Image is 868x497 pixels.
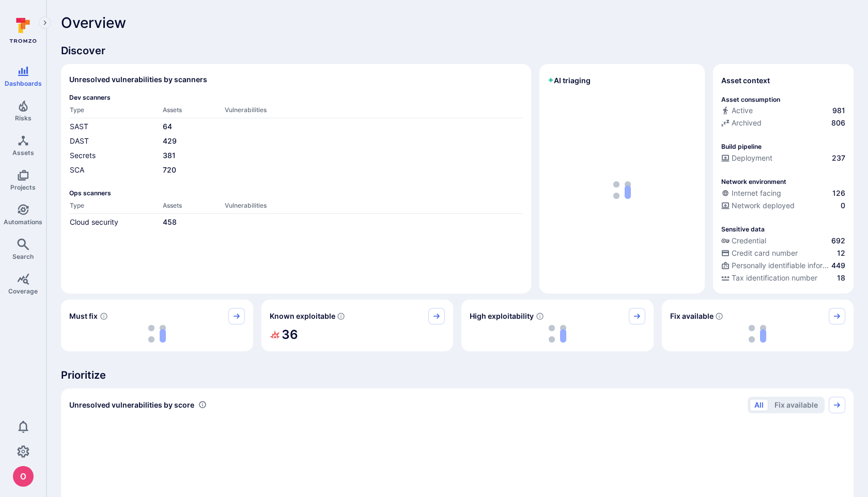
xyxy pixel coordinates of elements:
[721,200,845,211] a: Network deployed0
[721,248,845,260] div: Evidence indicative of processing credit card numbers
[721,236,845,248] div: Evidence indicative of handling user or service credentials
[13,466,34,487] img: ACg8ocJcCe-YbLxGm5tc0PuNRxmgP8aEm0RBXn6duO8aeMVK9zjHhw=s96-c
[721,200,795,211] div: Network deployed
[721,200,845,213] div: Evidence that the asset is packaged and deployed somewhere
[721,153,845,165] div: Configured deployment pipeline
[549,325,566,343] img: Loading...
[837,248,845,258] span: 12
[721,153,772,163] div: Deployment
[721,188,845,198] a: Internet facing126
[721,236,845,246] a: Credential692
[732,273,817,283] span: Tax identification number
[831,260,845,271] span: 449
[536,312,544,320] svg: EPSS score ≥ 0.7
[70,151,96,160] a: Secrets
[162,105,224,118] th: Assets
[732,260,829,271] span: Personally identifiable information (PII)
[750,399,768,411] button: All
[12,253,34,260] span: Search
[70,218,118,226] a: Cloud security
[832,153,845,163] span: 237
[832,188,845,198] span: 126
[732,118,762,128] span: Archived
[163,151,176,160] a: 381
[715,312,723,320] svg: Vulnerabilities with fix available
[10,183,36,191] span: Projects
[721,248,845,258] a: Credit card number12
[163,136,177,145] a: 429
[721,260,845,273] div: Evidence indicative of processing personally identifiable information
[721,273,845,283] a: Tax identification number18
[721,178,786,185] p: Network environment
[70,122,88,131] a: SAST
[721,143,762,150] p: Build pipeline
[470,311,534,321] span: High exploitability
[721,248,798,258] div: Credit card number
[270,311,335,321] span: Known exploitable
[69,324,245,343] div: loading spinner
[732,248,798,258] span: Credit card number
[61,300,253,351] div: Must fix
[721,188,781,198] div: Internet facing
[721,260,845,271] a: Personally identifiable information (PII)449
[832,105,845,116] span: 981
[841,200,845,211] span: 0
[670,324,846,343] div: loading spinner
[670,311,714,321] span: Fix available
[721,260,829,271] div: Personally identifiable information (PII)
[721,105,845,118] div: Commits seen in the last 180 days
[721,118,845,128] a: Archived806
[69,189,523,197] span: Ops scanners
[13,466,34,487] div: oleg malkov
[831,118,845,128] span: 806
[470,324,645,343] div: loading spinner
[721,153,845,163] a: Deployment237
[732,153,772,163] span: Deployment
[662,300,854,351] div: Fix available
[613,181,631,199] img: Loading...
[70,136,89,145] a: DAST
[721,188,845,200] div: Evidence that an asset is internet facing
[69,94,523,101] span: Dev scanners
[721,105,845,116] a: Active981
[163,122,172,131] a: 64
[732,188,781,198] span: Internet facing
[100,312,108,320] svg: Risk score >=40 , missed SLA
[162,201,224,214] th: Assets
[69,400,194,410] span: Unresolved vulnerabilities by score
[548,95,696,285] div: loading spinner
[732,200,795,211] span: Network deployed
[148,325,166,343] img: Loading...
[224,105,523,118] th: Vulnerabilities
[163,218,177,226] a: 458
[39,17,51,29] button: Expand navigation menu
[721,118,845,130] div: Code repository is archived
[721,236,766,246] div: Credential
[224,201,523,214] th: Vulnerabilities
[282,324,298,345] h2: 36
[12,149,34,157] span: Assets
[461,300,654,351] div: High exploitability
[70,165,84,174] a: SCA
[61,368,854,382] span: Prioritize
[5,80,42,87] span: Dashboards
[163,165,176,174] a: 720
[721,225,765,233] p: Sensitive data
[4,218,42,226] span: Automations
[721,273,845,285] div: Evidence indicative of processing tax identification numbers
[721,105,753,116] div: Active
[198,399,207,410] div: Number of vulnerabilities in status 'Open' 'Triaged' and 'In process' grouped by score
[69,74,207,85] h2: Unresolved vulnerabilities by scanners
[732,236,766,246] span: Credential
[261,300,454,351] div: Known exploitable
[69,105,162,118] th: Type
[721,96,780,103] p: Asset consumption
[8,287,38,295] span: Coverage
[41,19,49,27] i: Expand navigation menu
[721,75,770,86] span: Asset context
[61,14,126,31] span: Overview
[15,114,32,122] span: Risks
[69,311,98,321] span: Must fix
[749,325,766,343] img: Loading...
[721,118,762,128] div: Archived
